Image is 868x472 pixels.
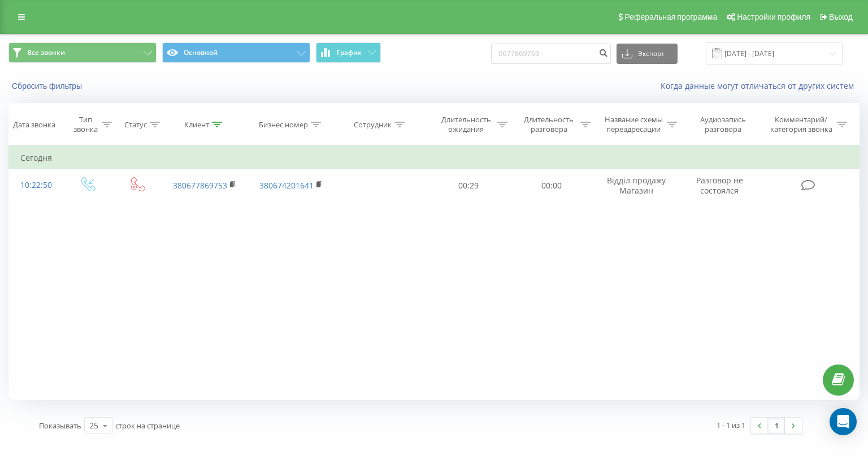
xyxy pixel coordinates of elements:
div: Название схемы переадресации [604,115,664,134]
div: Аудиозапись разговора [690,115,757,134]
div: Сотрудник [354,120,392,130]
div: Клиент [184,120,209,130]
div: 10:22:50 [20,174,51,196]
span: строк на странице [115,420,180,431]
td: Сегодня [9,147,860,169]
a: 380674201641 [259,180,314,191]
div: Комментарий/категория звонка [768,115,834,134]
button: Основной [162,42,310,63]
div: 25 [89,420,98,431]
span: График [337,49,362,57]
button: Сбросить фильтры [8,81,88,91]
td: 00:00 [510,169,593,202]
span: Выход [829,12,853,22]
div: Тип звонка [72,115,99,134]
div: 1 - 1 из 1 [717,419,745,431]
span: Настройки профиля [737,12,810,22]
a: 1 [768,418,785,434]
span: Реферальная программа [624,12,717,22]
a: Когда данные могут отличаться от других систем [661,80,860,91]
span: Все звонки [27,48,65,57]
div: Длительность ожидания [437,115,494,134]
div: Open Intercom Messenger [830,408,857,435]
span: Разговор не состоялся [696,175,743,196]
a: 380677869753 [173,180,227,191]
button: Все звонки [8,42,157,63]
td: Відділ продажу Магазин [593,169,680,202]
button: Экспорт [617,44,678,64]
div: Статус [124,120,147,130]
button: График [316,42,381,63]
div: Бизнес номер [259,120,308,130]
input: Поиск по номеру [491,44,611,64]
div: Длительность разговора [520,115,578,134]
span: Показывать [39,420,81,431]
div: Дата звонка [13,120,55,130]
td: 00:29 [427,169,510,202]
